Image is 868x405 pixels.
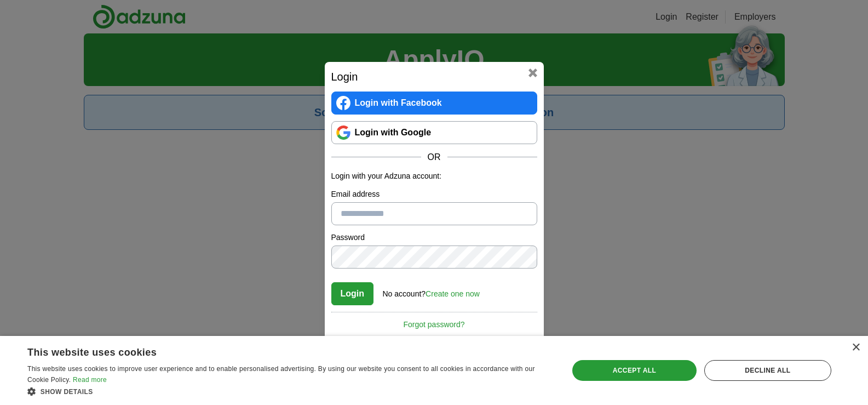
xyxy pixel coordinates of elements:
[331,170,537,182] p: Login with your Adzuna account:
[27,365,535,384] span: This website uses cookies to improve user experience and to enable personalised advertising. By u...
[27,343,525,359] div: This website uses cookies
[41,388,93,396] span: Show details
[73,376,107,384] a: Read more, opens a new window
[852,344,860,352] div: Close
[331,232,537,243] label: Password
[704,360,831,381] div: Decline all
[383,282,480,300] div: No account?
[331,282,374,305] button: Login
[331,69,537,85] h2: Login
[331,189,537,200] label: Email address
[572,360,697,381] div: Accept all
[421,151,447,164] span: OR
[426,289,480,298] a: Create one now
[27,386,553,397] div: Show details
[331,121,537,144] a: Login with Google
[331,312,537,330] a: Forgot password?
[331,92,537,115] a: Login with Facebook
